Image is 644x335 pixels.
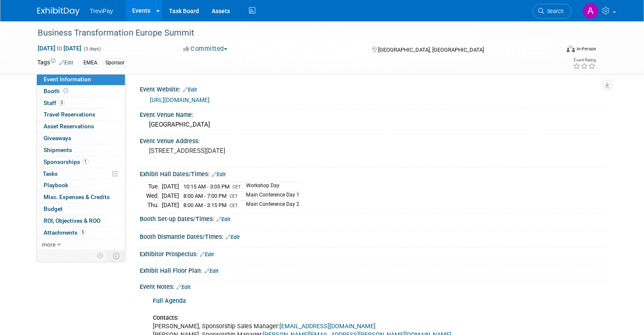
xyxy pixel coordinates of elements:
[183,183,229,190] span: 10:15 AM - 3:05 PM
[140,248,607,259] div: Exhibitor Prospectus:
[140,213,607,224] div: Booth Set-up Dates/Times:
[37,180,125,191] a: Playbook
[140,83,607,94] div: Event Website:
[37,121,125,132] a: Asset Reservations
[241,182,299,191] td: Workshop Day
[37,74,125,85] a: Event Information
[183,193,227,199] span: 8:00 AM - 7:00 PM
[37,44,82,52] span: [DATE] [DATE]
[146,200,162,209] td: Thu.
[44,158,88,165] span: Sponsorships
[44,88,70,94] span: Booth
[241,200,299,209] td: Main Conference Day 2
[37,133,125,144] a: Giveaways
[229,203,238,208] span: CET
[108,250,125,261] td: Toggle Event Tabs
[162,182,179,191] td: [DATE]
[226,234,240,240] a: Edit
[44,229,86,236] span: Attachments
[58,100,65,106] span: 3
[140,264,607,275] div: Exhibit Hall Floor Plan:
[140,168,607,179] div: Exhibit Hall Dates/Times:
[55,45,64,52] span: to
[153,297,186,305] a: Full Agenda
[93,250,108,261] td: Personalize Event Tab Strip
[583,3,599,19] img: Alen Lovric
[514,44,596,57] div: Event Format
[229,194,238,199] span: CET
[153,314,179,321] b: Contacts:
[44,182,68,188] span: Playbook
[205,268,218,274] a: Edit
[200,252,214,257] a: Edit
[216,216,230,222] a: Edit
[44,217,100,224] span: ROI, Objectives & ROO
[140,135,607,145] div: Event Venue Address:
[279,323,376,330] a: [EMAIL_ADDRESS][DOMAIN_NAME]
[83,46,101,52] span: (3 days)
[81,58,100,67] div: EMEA
[37,227,125,238] a: Attachments5
[44,76,91,83] span: Event Information
[37,97,125,109] a: Staff3
[37,7,80,16] img: ExhibitDay
[162,191,179,201] td: [DATE]
[146,191,162,201] td: Wed.
[44,135,71,141] span: Giveaways
[241,191,299,201] td: Main Conference Day 1
[37,156,125,168] a: Sponsorships1
[232,184,241,190] span: CET
[149,147,325,155] pre: [STREET_ADDRESS][DATE]
[44,194,110,200] span: Misc. Expenses & Credits
[567,45,575,52] img: Format-Inperson.png
[44,111,95,118] span: Travel Reservations
[37,144,125,156] a: Shipments
[177,284,191,290] a: Edit
[59,60,73,66] a: Edit
[37,86,125,97] a: Booth
[212,172,226,177] a: Edit
[37,191,125,203] a: Misc. Expenses & Credits
[37,168,125,180] a: Tasks
[150,97,210,103] a: [URL][DOMAIN_NAME]
[576,46,596,52] div: In-Person
[37,239,125,250] a: more
[37,215,125,227] a: ROI, Objectives & ROO
[44,100,65,106] span: Staff
[44,205,63,212] span: Budget
[82,158,88,165] span: 1
[140,280,607,291] div: Event Notes:
[62,88,70,94] span: Booth not reserved yet
[37,109,125,120] a: Travel Reservations
[37,58,73,68] td: Tags
[573,58,596,62] div: Event Rating
[146,182,162,191] td: Tue.
[43,170,58,177] span: Tasks
[140,230,607,241] div: Booth Dismantle Dates/Times:
[37,203,125,215] a: Budget
[44,147,72,153] span: Shipments
[183,87,197,93] a: Edit
[42,241,55,248] span: more
[180,44,231,53] button: Committed
[533,4,572,19] a: Search
[544,8,564,14] span: Search
[103,58,127,67] div: Sponsor
[183,202,227,208] span: 8:00 AM - 3:15 PM
[378,47,484,53] span: [GEOGRAPHIC_DATA], [GEOGRAPHIC_DATA]
[44,123,94,130] span: Asset Reservations
[140,108,607,119] div: Event Venue Name:
[162,200,179,209] td: [DATE]
[80,229,86,235] span: 5
[35,25,549,41] div: Business Transformation Europe Summit
[146,118,600,131] div: [GEOGRAPHIC_DATA]
[90,8,113,14] span: TreviPay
